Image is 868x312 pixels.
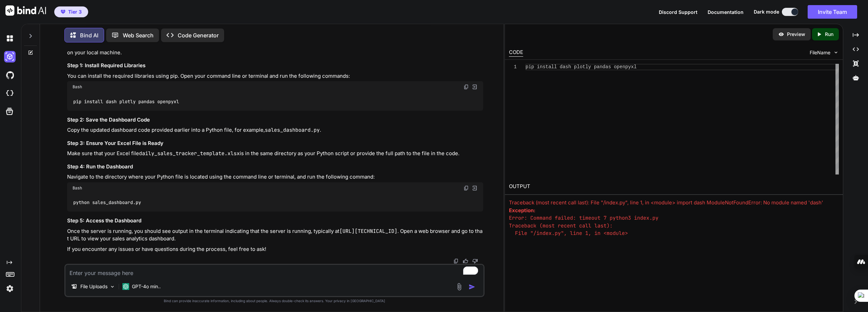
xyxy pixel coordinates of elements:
p: GPT-4o min.. [132,283,161,290]
p: Bind AI [80,31,98,39]
div: CODE [509,49,523,57]
pre: Error: Command failed: timeout 7 python3 index.py Traceback (most recent call last): File "/index... [509,214,839,253]
img: GPT-4o mini [122,283,129,290]
p: Run [825,31,833,38]
code: [URL][TECHNICAL_ID] [339,228,397,235]
code: daily_sales_tracker_template.xlsx [139,150,240,157]
img: darkChat [4,33,16,44]
span: Documentation [708,9,744,15]
img: Open in Browser [472,185,478,191]
div: 1 [509,64,517,70]
code: python sales_dashboard.py [73,199,141,206]
p: Once the server is running, you should see output in the terminal indicating that the server is r... [67,227,483,243]
img: copy [453,258,459,264]
span: FileName [810,49,830,56]
h3: Step 3: Ensure Your Excel File is Ready [67,140,483,147]
img: Open in Browser [472,84,478,90]
p: File Uploads [80,283,107,290]
textarea: To enrich screen reader interactions, please activate Accessibility in Grammarly extension settings [65,265,484,277]
img: copy [463,185,469,191]
code: pip install dash plotly pandas openpyxl [73,98,179,105]
code: sales_dashboard.py [265,127,320,133]
button: premiumTier 3 [54,6,88,17]
span: pip install dash plotly pandas openpyxl [526,64,637,70]
img: icon [469,283,475,290]
img: dislike [472,258,478,264]
p: Make sure that your Excel file is in the same directory as your Python script or provide the full... [67,150,483,158]
p: Preview [787,31,805,38]
div: Traceback (most recent call last): File "/index.py", line 1, in <module> import dash ModuleNotFou... [509,199,839,207]
span: Dark mode [754,8,779,15]
p: Code Generator [178,31,219,39]
h3: Step 4: Run the Dashboard [67,163,483,171]
img: premium [61,10,65,14]
img: chevron down [833,50,839,55]
p: Web Search [123,31,154,39]
p: I don't have the capability to install libraries or run code directly. However, I can guide you t... [67,41,483,56]
h2: OUTPUT [505,179,843,195]
span: Discord Support [659,9,697,15]
h3: Step 1: Install Required Libraries [67,62,483,70]
img: copy [463,84,469,90]
p: Navigate to the directory where your Python file is located using the command line or terminal, a... [67,173,483,181]
img: Bind AI [5,5,46,16]
strong: Exception: [509,207,535,214]
span: Bash [73,84,82,90]
p: Copy the updated dashboard code provided earlier into a Python file, for example, . [67,126,483,134]
span: Tier 3 [68,8,82,15]
button: Discord Support [659,8,697,16]
img: darkAi-studio [4,51,16,62]
p: Bind can provide inaccurate information, including about people. Always double-check its answers.... [64,298,485,304]
img: preview [778,31,784,37]
img: like [463,258,468,264]
h3: Step 5: Access the Dashboard [67,217,483,225]
img: Pick Models [110,284,115,290]
img: attachment [455,283,463,291]
h3: Step 2: Save the Dashboard Code [67,116,483,124]
span: Bash [73,185,82,191]
p: If you encounter any issues or have questions during the process, feel free to ask! [67,245,483,253]
img: settings [4,283,16,294]
img: cloudideIcon [4,88,16,99]
button: Documentation [708,8,744,16]
button: Invite Team [808,5,857,19]
p: You can install the required libraries using pip. Open your command line or terminal and run the ... [67,72,483,80]
img: githubDark [4,69,16,81]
